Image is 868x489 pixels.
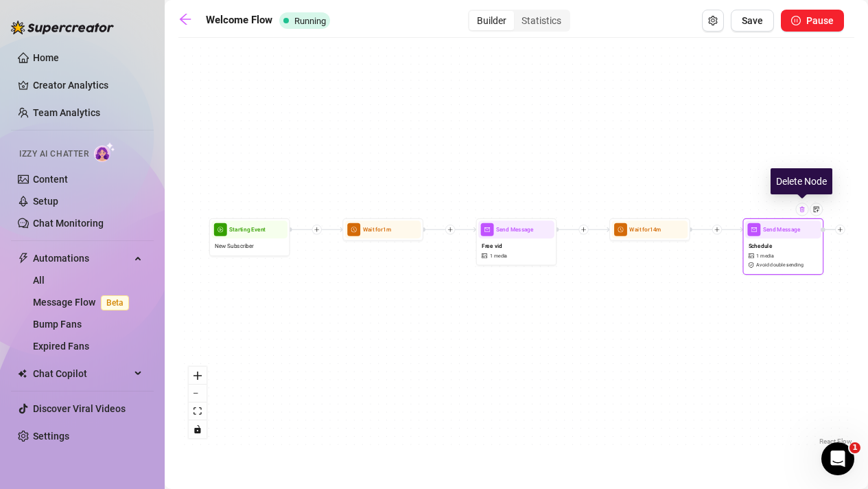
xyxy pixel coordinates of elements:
div: segmented control [468,10,570,32]
span: Izzy AI Chatter [19,148,89,161]
a: All [33,275,45,286]
iframe: Intercom live chat [821,442,854,475]
span: Save [742,15,763,26]
a: Expired Fans [33,341,89,352]
button: Pause [781,10,844,32]
span: Automations [33,247,130,269]
span: 1 [849,442,860,453]
span: plus [837,227,843,232]
span: clock-circle [614,223,627,236]
a: arrow-left [178,12,199,29]
img: Sticky Note [813,206,819,212]
a: Message FlowBeta [33,297,134,308]
span: plus [447,227,453,232]
span: thunderbolt [18,253,29,264]
a: Setup [33,196,58,207]
span: clock-circle [347,223,360,236]
span: Avoid double sending [756,262,804,269]
a: Bump Fans [33,319,82,330]
a: Discover Viral Videos [33,403,126,414]
div: TrashSticky NotemailSend MessageSchedulepicture1 mediasafety-certificateAvoid double sending [742,218,823,275]
div: React Flow controls [189,367,207,438]
a: Settings [33,431,69,442]
span: Running [294,16,326,26]
strong: Welcome Flow [206,14,272,26]
span: Send Message [496,225,534,234]
a: Content [33,174,68,185]
span: Starting Event [229,225,266,234]
div: clock-circleWait for14m [609,218,690,241]
button: zoom in [189,367,207,385]
span: 1 media [490,252,508,260]
button: zoom out [189,385,207,402]
a: Home [33,52,59,63]
div: Statistics [514,11,569,30]
img: Trash [799,206,805,212]
span: mail [481,223,494,236]
span: Schedule [749,242,773,251]
span: setting [708,16,718,25]
div: Delete Node [771,168,832,194]
img: AI Chatter [94,142,115,162]
a: Creator Analytics [33,74,143,96]
span: New Subscriber [215,242,254,251]
button: fit view [189,402,207,420]
span: plus [314,227,320,232]
div: play-circleStarting EventNew Subscriber [209,218,290,256]
button: toggle interactivity [189,420,207,438]
span: mail [747,223,760,236]
img: logo-BBDzfeDw.svg [11,21,114,34]
span: Wait for 1m [363,225,391,234]
a: Chat Monitoring [33,218,104,229]
span: safety-certificate [749,262,755,268]
a: React Flow attribution [819,437,852,445]
span: Beta [101,295,129,310]
span: Free vid [482,242,502,251]
span: Wait for 14m [629,225,661,234]
span: Send Message [763,225,801,234]
div: Builder [469,11,514,30]
span: plus [580,227,586,232]
span: picture [749,253,755,259]
span: plus [714,227,720,232]
span: picture [482,253,489,259]
span: pause-circle [791,16,801,25]
span: arrow-left [178,12,192,26]
button: Save Flow [731,10,774,32]
span: play-circle [214,223,227,236]
img: Chat Copilot [18,369,27,378]
span: 1 media [756,252,774,260]
div: mailSend MessageFree vidpicture1 media [476,218,557,266]
a: Team Analytics [33,107,100,118]
div: clock-circleWait for1m [342,218,423,241]
button: Open Exit Rules [702,10,724,32]
span: Chat Copilot [33,363,130,385]
span: Pause [806,15,834,26]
